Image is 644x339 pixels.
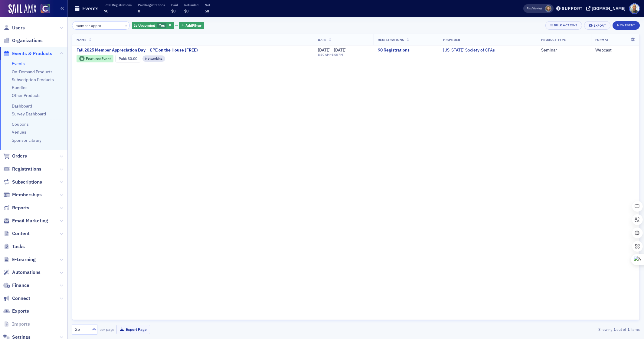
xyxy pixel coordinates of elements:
span: [DATE] [318,47,330,53]
span: Reports [12,204,29,211]
span: Name [77,38,86,42]
button: New Event [613,21,640,30]
button: × [123,22,129,28]
p: Paid Registrations [138,3,165,7]
a: Exports [3,308,29,314]
span: Add Filter [185,23,201,28]
div: Yes [132,22,174,29]
span: Email Marketing [12,218,48,224]
a: Imports [3,321,30,327]
strong: 1 [626,327,630,332]
span: Registrations [12,166,41,172]
span: 0 [138,8,140,13]
a: [US_STATE] Society of CPAs [443,48,495,53]
div: Networking [142,55,165,61]
a: Dashboard [12,103,32,109]
span: Date [318,38,326,42]
div: Export [593,24,606,27]
span: Tasks [12,243,25,250]
span: Profile [629,3,640,14]
span: Organizations [12,37,43,44]
h1: Events [82,5,99,12]
span: 90 [104,8,108,13]
input: Search… [72,21,130,30]
a: Automations [3,269,41,276]
span: Registrations [378,38,404,42]
a: Events & Products [3,50,52,57]
span: E-Learning [12,256,36,263]
span: Finance [12,282,29,289]
span: Fall 2025 Member Appreciation Day – CPE on the House (FREE) [77,48,198,53]
div: Featured Event [86,57,111,60]
a: Memberships [3,191,42,198]
div: Bulk Actions [554,24,577,27]
a: Connect [3,295,30,302]
span: Exports [12,308,29,314]
a: Reports [3,204,29,211]
a: Coupons [12,121,29,127]
span: Lindsay Moore [545,5,551,12]
span: Content [12,230,30,237]
span: Users [12,25,25,31]
a: Tasks [3,243,25,250]
a: On-Demand Products [12,69,53,75]
a: Users [3,25,25,31]
span: Provider [443,38,460,42]
a: Email Marketing [3,218,48,224]
a: Bundles [12,85,28,90]
a: Paid [119,56,126,61]
span: $0 [184,8,188,13]
span: $0.00 [128,56,137,61]
button: [DOMAIN_NAME] [586,6,628,11]
div: Seminar [541,48,587,53]
strong: 1 [612,327,616,332]
span: Colorado Society of CPAs [443,48,495,53]
time: 8:30 AM [318,52,330,57]
span: Format [595,38,609,42]
p: Paid [171,3,178,7]
button: Export [584,21,610,30]
a: Events [12,61,25,66]
p: Total Registrations [104,3,132,7]
a: Registrations [3,166,41,172]
span: Orders [12,153,27,159]
span: : [119,56,128,61]
div: Also [527,6,532,10]
span: Viewing [527,6,542,11]
div: [DOMAIN_NAME] [592,6,626,11]
a: Sponsor Library [12,138,41,143]
a: Subscription Products [12,77,54,82]
div: Webcast [595,48,635,53]
span: [DATE] [334,47,346,53]
span: $0 [171,8,175,13]
div: – [318,48,346,53]
a: Survey Dashboard [12,111,46,117]
span: Yes [159,23,165,28]
a: Fall 2025 Member Appreciation Day – CPE on the House (FREE) [77,48,217,53]
a: Subscriptions [3,179,42,185]
span: $0 [205,8,209,13]
a: View Homepage [36,4,50,14]
a: 90 Registrations [378,48,435,53]
span: Product Type [541,38,566,42]
button: Export Page [116,325,150,334]
div: – [318,53,346,57]
button: Bulk Actions [545,21,582,30]
div: Showing out of items [455,327,640,332]
a: Content [3,230,30,237]
time: 5:00 PM [332,52,343,57]
img: SailAMX [8,4,36,14]
a: Orders [3,153,27,159]
div: Featured Event [77,55,113,62]
p: Net [205,3,210,7]
p: Refunded [184,3,198,7]
span: Imports [12,321,30,327]
a: Other Products [12,93,41,98]
a: New Event [613,22,640,28]
img: SailAMX [41,4,50,13]
button: AddFilter [179,22,204,29]
div: Paid: 92 - $0 [116,55,140,62]
label: per page [100,327,114,332]
span: Subscriptions [12,179,42,185]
